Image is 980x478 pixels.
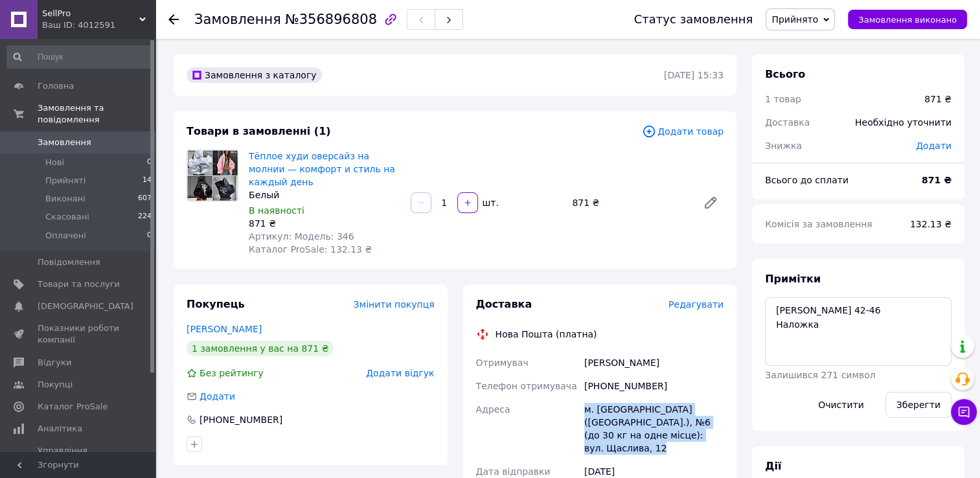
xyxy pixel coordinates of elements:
[771,14,818,25] span: Прийнято
[664,70,724,80] time: [DATE] 15:33
[187,324,262,334] a: [PERSON_NAME]
[249,188,400,201] div: Белый
[476,298,532,310] span: Доставка
[634,13,753,26] div: Статус замовлення
[147,157,152,168] span: 0
[807,392,875,418] button: Очистити
[249,244,372,255] span: Каталог ProSale: 132.13 ₴
[38,102,155,126] span: Замовлення та повідомлення
[847,108,959,137] div: Необхідно уточнити
[38,279,120,290] span: Товари та послуги
[45,193,85,205] span: Виконані
[249,151,395,187] a: Тёплое худи оверсайз на молнии — комфорт и стиль на каждый день
[916,141,952,151] span: Додати
[168,13,179,26] div: Повернутися назад
[765,370,876,380] span: Залишився 271 символ
[366,368,434,378] span: Додати відгук
[187,298,245,310] span: Покупець
[38,379,73,391] span: Покупці
[38,423,82,435] span: Аналітика
[765,94,801,104] span: 1 товар
[42,8,139,19] span: SellPro
[765,219,872,229] span: Комісія за замовлення
[38,357,71,369] span: Відгуки
[765,297,952,366] textarea: [PERSON_NAME] 42-46 Наложка
[198,413,284,426] div: [PHONE_NUMBER]
[199,391,235,402] span: Додати
[187,150,238,201] img: Тёплое худи оверсайз на молнии — комфорт и стиль на каждый день
[187,341,334,356] div: 1 замовлення у вас на 871 ₴
[249,217,400,230] div: 871 ₴
[582,351,726,374] div: [PERSON_NAME]
[38,256,100,268] span: Повідомлення
[38,401,108,413] span: Каталог ProSale
[476,358,529,368] span: Отримувач
[476,466,551,477] span: Дата відправки
[476,381,577,391] span: Телефон отримувача
[668,299,724,310] span: Редагувати
[765,68,805,80] span: Всього
[765,273,821,285] span: Примітки
[38,445,120,468] span: Управління сайтом
[922,175,952,185] b: 871 ₴
[582,398,726,460] div: м. [GEOGRAPHIC_DATA] ([GEOGRAPHIC_DATA].), №6 (до 30 кг на одне місце): вул. Щаслива, 12
[45,211,89,223] span: Скасовані
[45,175,85,187] span: Прийняті
[479,196,500,209] div: шт.
[249,231,354,242] span: Артикул: Модель: 346
[138,193,152,205] span: 607
[187,67,322,83] div: Замовлення з каталогу
[6,45,153,69] input: Пошук
[138,211,152,223] span: 224
[199,368,264,378] span: Без рейтингу
[142,175,152,187] span: 14
[194,12,281,27] span: Замовлення
[38,323,120,346] span: Показники роботи компанії
[147,230,152,242] span: 0
[187,125,331,137] span: Товари в замовленні (1)
[642,124,724,139] span: Додати товар
[951,399,977,425] button: Чат з покупцем
[885,392,952,418] button: Зберегти
[765,460,781,472] span: Дії
[765,141,802,151] span: Знижка
[858,15,957,25] span: Замовлення виконано
[910,219,952,229] span: 132.13 ₴
[765,175,849,185] span: Всього до сплати
[42,19,155,31] div: Ваш ID: 4012591
[765,117,810,128] span: Доставка
[38,80,74,92] span: Головна
[45,230,86,242] span: Оплачені
[45,157,64,168] span: Нові
[492,328,600,341] div: Нова Пошта (платна)
[582,374,726,398] div: [PHONE_NUMBER]
[567,194,692,212] div: 871 ₴
[698,190,724,216] a: Редагувати
[354,299,435,310] span: Змінити покупця
[924,93,952,106] div: 871 ₴
[249,205,304,216] span: В наявності
[285,12,377,27] span: №356896808
[848,10,967,29] button: Замовлення виконано
[476,404,510,415] span: Адреса
[38,137,91,148] span: Замовлення
[38,301,133,312] span: [DEMOGRAPHIC_DATA]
